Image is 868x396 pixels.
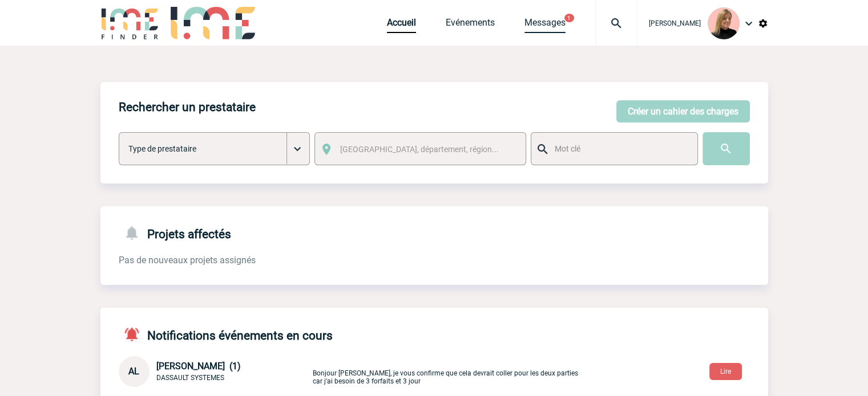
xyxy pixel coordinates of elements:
[703,132,750,165] input: Submit
[564,14,574,22] button: 1
[119,224,231,241] h4: Projets affectés
[387,17,416,33] a: Accueil
[708,7,740,39] img: 131233-0.png
[709,363,742,380] button: Lire
[100,7,160,39] img: IME-Finder
[156,361,241,371] span: [PERSON_NAME] (1)
[119,356,310,387] div: Conversation privée : Client - Agence
[123,224,147,241] img: notifications-24-px-g.png
[123,326,147,342] img: notifications-active-24-px-r.png
[119,100,256,114] h4: Rechercher un prestataire
[313,358,581,385] p: Bonjour [PERSON_NAME], je vous confirme que cela devrait coller pour les deux parties car j'ai be...
[119,365,581,376] a: AL [PERSON_NAME] (1) DASSAULT SYSTEMES Bonjour [PERSON_NAME], je vous confirme que cela devrait c...
[552,141,687,156] input: Mot clé
[119,255,256,266] span: Pas de nouveaux projets assignés
[524,17,566,33] a: Messages
[446,17,495,33] a: Evénements
[128,366,139,377] span: AL
[156,374,224,382] span: DASSAULT SYSTEMES
[340,145,499,154] span: [GEOGRAPHIC_DATA], département, région...
[700,365,751,376] a: Lire
[649,19,701,27] span: [PERSON_NAME]
[119,326,333,342] h4: Notifications événements en cours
